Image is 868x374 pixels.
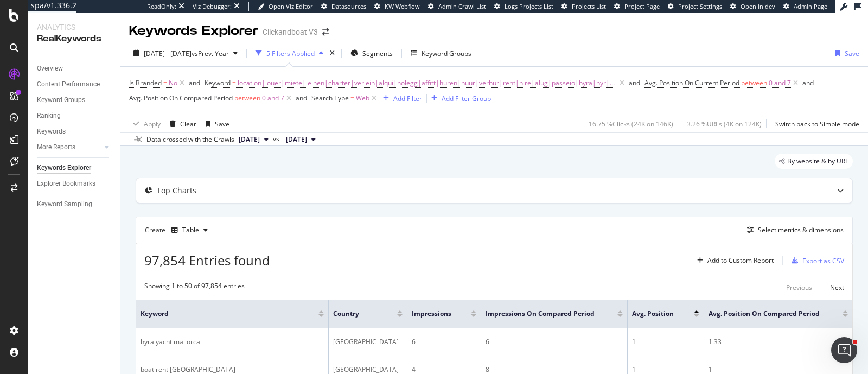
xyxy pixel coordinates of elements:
[758,225,844,234] div: Select metrics & dimensions
[783,2,827,11] a: Admin Page
[37,199,112,210] a: Keyword Sampling
[141,309,302,319] span: Keyword
[356,91,369,106] span: Web
[37,22,111,33] div: Analytics
[412,309,455,319] span: Impressions
[182,227,199,233] div: Table
[328,48,337,59] div: times
[263,27,318,37] div: Clickandboat V3
[37,162,112,174] a: Keywords Explorer
[374,2,420,11] a: KW Webflow
[163,78,167,87] span: =
[561,2,606,11] a: Projects List
[266,49,315,58] div: 5 Filters Applied
[37,199,92,210] div: Keyword Sampling
[709,337,848,347] div: 1.33
[37,178,95,189] div: Explorer Bookmarks
[282,133,320,146] button: [DATE]
[709,309,826,319] span: Avg. Position On Compared Period
[362,49,393,58] span: Segments
[787,158,848,164] span: By website & by URL
[37,63,63,74] div: Overview
[239,135,260,144] span: 2025 Jan. 27th
[632,309,677,319] span: Avg. Position
[273,134,282,144] span: vs
[37,178,112,189] a: Explorer Bookmarks
[572,2,606,10] span: Projects List
[771,115,859,132] button: Switch back to Simple mode
[144,119,161,129] div: Apply
[296,93,307,103] div: and
[830,283,844,292] div: Next
[189,78,200,87] div: and
[262,91,284,106] span: 0 and 7
[333,337,403,347] div: [GEOGRAPHIC_DATA]
[486,309,601,319] span: Impressions On Compared Period
[322,28,329,36] div: arrow-right-arrow-left
[311,93,349,103] span: Search Type
[238,75,617,91] span: location|louer|miete|leihen|charter|verleih|alqui|nolegg|affitt|huren|huur|verhur|rent|hire|alug|...
[157,185,196,196] div: Top Charts
[192,49,229,58] span: vs Prev. Year
[331,2,366,10] span: Datasources
[147,2,176,11] div: ReadOnly:
[144,251,270,269] span: 97,854 Entries found
[831,337,857,363] iframe: Intercom live chat
[385,2,420,10] span: KW Webflow
[486,337,623,347] div: 6
[37,94,112,106] a: Keyword Groups
[193,2,232,11] div: Viz Debugger:
[802,78,814,88] button: and
[37,142,101,153] a: More Reports
[234,133,273,146] button: [DATE]
[269,2,313,10] span: Open Viz Editor
[794,2,827,10] span: Admin Page
[144,49,192,58] span: [DATE] - [DATE]
[629,78,640,88] button: and
[427,92,491,105] button: Add Filter Group
[129,78,162,87] span: Is Branded
[37,79,100,90] div: Content Performance
[232,78,236,87] span: =
[37,126,66,137] div: Keywords
[741,2,775,10] span: Open in dev
[251,45,328,62] button: 5 Filters Applied
[350,93,354,103] span: =
[37,94,85,106] div: Keyword Groups
[693,252,774,269] button: Add to Custom Report
[37,110,61,122] div: Ranking
[37,142,75,153] div: More Reports
[144,281,245,294] div: Showing 1 to 50 of 97,854 entries
[167,221,212,239] button: Table
[428,2,486,11] a: Admin Crawl List
[37,79,112,90] a: Content Performance
[787,252,844,269] button: Export as CSV
[37,126,112,137] a: Keywords
[845,49,859,58] div: Save
[775,154,853,169] div: legacy label
[346,45,397,62] button: Segments
[505,2,553,10] span: Logs Projects List
[831,45,859,62] button: Save
[730,2,775,11] a: Open in dev
[668,2,722,11] a: Project Settings
[442,94,491,103] div: Add Filter Group
[296,93,307,103] button: and
[379,92,422,105] button: Add Filter
[406,45,476,62] button: Keyword Groups
[438,2,486,10] span: Admin Crawl List
[37,110,112,122] a: Ranking
[286,135,307,144] span: 2024 Jan. 8th
[786,281,812,294] button: Previous
[678,2,722,10] span: Project Settings
[743,224,844,237] button: Select metrics & dimensions
[258,2,313,11] a: Open Viz Editor
[37,63,112,74] a: Overview
[141,337,324,347] div: hyra yacht mallorca
[146,135,234,144] div: Data crossed with the Crawls
[393,94,422,103] div: Add Filter
[234,93,260,103] span: between
[321,2,366,11] a: Datasources
[215,119,229,129] div: Save
[129,115,161,132] button: Apply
